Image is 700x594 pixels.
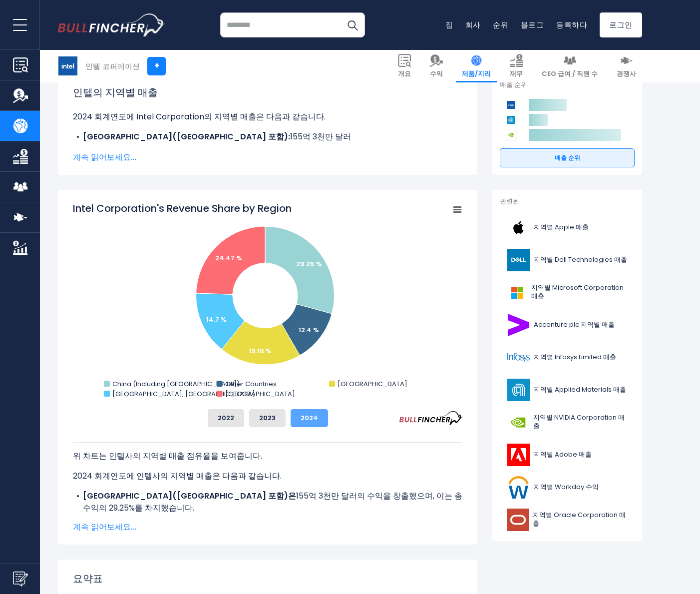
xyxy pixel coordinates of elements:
[533,413,625,431] font: 지역별 NVIDIA Corporation 매출
[154,60,159,71] font: +
[533,510,626,528] font: 지역별 Oracle Corporation 매출
[506,379,531,401] img: AMAT 로고
[398,69,411,78] font: 개요
[73,450,262,462] font: 위 차트는 인텔사의 지역별 매출 점유율을 보여줍니다.
[506,346,531,369] img: INFY 로고
[556,19,588,30] a: 등록하다
[542,69,598,78] font: CEO 급여 / 직원 수
[600,12,642,37] a: 로그인
[83,490,296,502] font: [GEOGRAPHIC_DATA]([GEOGRAPHIC_DATA] 포함)은
[505,114,517,126] img: Applied Materials 경쟁사 로고
[340,12,365,37] button: 찾다
[430,69,443,78] font: 수익
[506,314,531,336] img: ACN 로고
[73,201,292,215] tspan: Intel Corporation's Revenue Share by Region
[73,111,326,122] font: 2024 회계연도에 Intel Corporation의 지역별 매출은 다음과 같습니다.
[83,143,119,154] font: 기타 국가:
[296,259,322,269] text: 29.25 %
[505,99,517,111] img: 인텔 코퍼레이션 경쟁사 로고
[112,389,255,399] text: [GEOGRAPHIC_DATA], [GEOGRAPHIC_DATA]
[493,19,509,30] a: 순위
[73,201,462,401] svg: 인텔의 지역별 매출 점유율
[208,409,244,427] button: 2022
[500,441,635,469] a: 지역별 Adobe 매출
[73,470,282,482] font: 2024 회계연도에 인텔사의 지역별 매출은 다음과 같습니다.
[534,482,599,492] font: 지역별 Workday 수익
[147,57,166,75] a: +
[617,69,636,78] font: 경쟁사
[249,409,286,427] button: 2023
[609,19,633,30] font: 로그인
[85,61,140,71] font: 인텔 코퍼레이션
[504,50,529,82] a: 재무
[73,521,137,533] font: 계속 읽어보세요...
[506,476,531,499] img: WDAY 로고
[218,413,234,423] font: 2022
[555,153,580,162] font: 매출 순위
[500,474,635,501] a: 지역별 Workday 수익
[206,315,227,324] text: 14.7 %
[83,131,290,142] font: [GEOGRAPHIC_DATA]([GEOGRAPHIC_DATA] 포함):
[290,131,351,142] font: 155억 3천만 달러
[301,413,318,423] font: 2024
[215,253,242,263] text: 24.47 %
[249,346,272,356] text: 19.18 %
[611,50,642,82] a: 경쟁사
[462,69,491,78] font: 제품/지리
[456,50,497,82] a: 제품/지리
[534,352,616,362] font: 지역별 Infosys Limited 매출
[506,444,531,466] img: ADBE 로고
[58,56,77,75] img: INTC 로고
[424,50,449,82] a: 수익
[73,572,103,586] font: 요약표
[534,385,626,394] font: 지역별 Applied Materials 매출
[536,50,604,82] a: CEO 급여 / 직원 수
[500,246,635,274] a: 지역별 Dell Technologies 매출
[83,514,125,526] font: 기타 국가는
[534,320,615,329] font: Accenture plc 지역별 매출
[225,379,277,389] text: Other Countries
[73,85,158,99] font: 인텔의 지역별 매출
[534,450,592,459] font: 지역별 Adobe 매출
[392,50,417,82] a: 개요
[119,143,178,154] font: 65억 8천만 달러
[505,129,517,141] img: NVIDIA Corporation 경쟁사 로고
[259,413,276,423] font: 2023
[125,514,396,526] font: 65억 8천만 달러의 수익을 창출했으며, 이는 총 수익의 12.4%를 차지했습니다.
[58,13,165,36] a: 홈페이지로 이동
[534,255,627,264] font: 지역별 Dell Technologies 매출
[500,279,635,306] a: 지역별 Microsoft Corporation 매출
[83,490,462,514] font: 155억 3천만 달러의 수익을 창출했으며, 이는 총 수익의 29.25%를 차지했습니다.
[500,506,635,534] a: 지역별 Oracle Corporation 매출
[73,151,137,163] font: 계속 읽어보세요...
[506,411,530,434] img: NVDA 로고
[500,344,635,371] a: 지역별 Infosys Limited 매출
[500,196,519,206] font: 관련된
[445,19,453,30] a: 집
[531,283,624,301] font: 지역별 Microsoft Corporation 매출
[465,19,481,30] a: 회사
[500,376,635,404] a: 지역별 Applied Materials 매출
[506,281,528,304] img: MSFT 로고
[58,13,165,36] img: 불핀처 로고
[299,325,319,335] text: 12.4 %
[291,409,328,427] button: 2024
[500,80,527,89] font: 매출 순위
[500,409,635,436] a: 지역별 NVIDIA Corporation 매출
[338,379,407,389] text: [GEOGRAPHIC_DATA]
[521,19,544,30] a: 블로그
[225,389,295,399] text: [GEOGRAPHIC_DATA]
[500,214,635,241] a: 지역별 Apple 매출
[500,148,635,167] a: 매출 순위
[112,379,240,389] text: China (Including [GEOGRAPHIC_DATA])
[506,216,531,239] img: AAPL 로고
[510,69,523,78] font: 재무
[500,311,635,339] a: Accenture plc 지역별 매출
[506,249,531,271] img: DELL 로고
[506,509,530,531] img: ORCL 로고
